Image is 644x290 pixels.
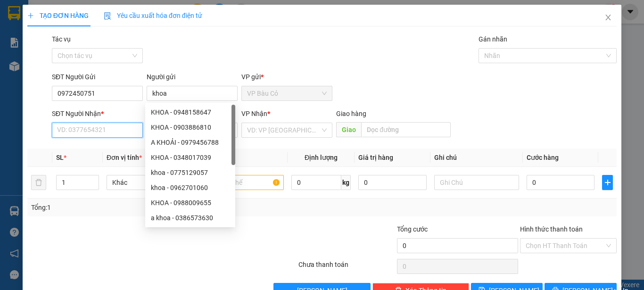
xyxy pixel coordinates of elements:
div: 0967825332 [8,31,84,44]
div: Tổng: 1 [31,202,249,213]
div: a khoa - 0386573630 [145,210,235,225]
span: Gửi: [8,9,23,19]
div: khoa - 0962701060 [145,180,235,195]
span: kg [341,175,351,190]
label: Tác vụ [52,35,71,43]
div: Người gửi [147,72,238,82]
span: VP Bàu Cỏ [247,86,327,100]
div: An Sương [91,8,167,19]
span: Khác [112,175,186,190]
span: Giá trị hàng [358,154,393,161]
span: TẠO ĐƠN HÀNG [27,12,89,19]
span: close [604,14,612,21]
input: Dọc đường [361,122,451,137]
div: 50.000 [7,50,86,61]
div: A KHOẢI - 0979456788 [145,135,235,150]
img: icon [104,12,111,20]
div: Chưa thanh toán [297,259,396,276]
div: a khoa - 0386573630 [151,213,230,223]
span: plus [603,179,612,186]
span: Giao [336,122,361,137]
div: KHOA - 0348017039 [145,150,235,165]
span: Nhận: [91,9,113,19]
div: KHOA - 0948158647 [145,105,235,120]
div: khoa - 0775129057 [145,165,235,180]
div: tubo [91,19,167,31]
div: KHOA - 0948158647 [151,107,230,117]
div: KHOA - 0903886810 [151,122,230,133]
div: A KHOẢI - 0979456788 [151,137,230,148]
div: VP Bàu Cỏ [8,8,84,19]
div: Tên hàng: trục bô ( : 1 ) [8,66,167,78]
div: VP gửi [241,72,332,82]
span: SL [56,154,64,161]
div: khoa - 0962701060 [151,182,230,193]
button: plus [602,175,613,190]
div: SĐT Người Nhận [52,108,143,119]
span: plus [27,12,34,19]
span: Yêu cầu xuất hóa đơn điện tử [104,12,202,19]
div: a hải [8,19,84,31]
div: KHOA - 0988009655 [145,195,235,210]
span: Cước hàng [527,154,559,161]
div: 0909074933 [91,31,167,44]
span: Định lượng [305,154,338,161]
span: SL [98,66,111,79]
span: Đơn vị tính [107,154,142,161]
div: khoa - 0775129057 [151,167,230,178]
input: 0 [358,175,426,190]
label: Gán nhãn [479,35,507,43]
div: KHOA - 0903886810 [145,120,235,135]
div: SĐT Người Gửi [52,72,143,82]
button: Close [595,5,621,31]
span: Tổng cước [397,225,428,233]
span: Giao hàng [336,110,366,117]
th: Ghi chú [430,149,523,167]
span: CR : [7,50,22,60]
div: KHOA - 0988009655 [151,198,230,208]
input: VD: Bàn, Ghế [199,175,284,190]
input: Ghi Chú [434,175,519,190]
label: Hình thức thanh toán [520,225,583,233]
button: delete [31,175,46,190]
span: VP Nhận [241,110,267,117]
div: KHOA - 0348017039 [151,152,230,163]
